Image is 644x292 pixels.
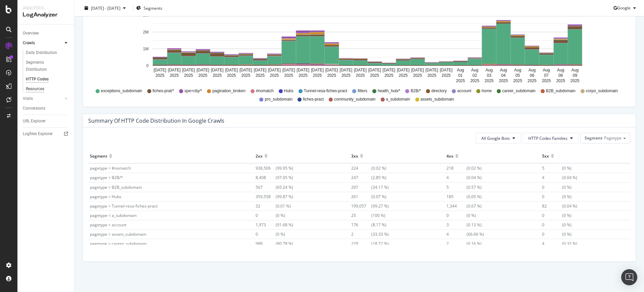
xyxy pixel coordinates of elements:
[351,241,371,246] span: 229
[334,97,375,102] span: community_subdomain
[351,184,389,190] span: (34.17 %)
[270,73,279,78] text: 2025
[254,68,267,72] text: [DATE]
[351,231,371,237] span: 2
[613,3,639,13] button: Google
[470,78,479,83] text: 2025
[370,73,379,78] text: 2025
[446,184,482,190] span: (0.57 %)
[144,5,162,11] span: Segments
[23,30,39,37] div: Overview
[256,184,293,190] span: (65.24 %)
[542,175,577,180] span: (0.04 %)
[23,130,69,137] a: Logfiles Explorer
[542,203,562,209] span: 82
[90,213,137,218] span: pagetype = a_subdomain
[485,68,492,72] text: Aug
[421,97,454,102] span: assets_subdomain
[256,241,293,246] span: (80.78 %)
[431,88,447,94] span: directory
[26,49,69,56] a: Daily Distribution
[440,68,452,72] text: [DATE]
[23,30,69,37] a: Overview
[351,194,371,199] span: 261
[426,68,438,72] text: [DATE]
[341,73,351,78] text: 2025
[351,213,371,218] span: 25
[143,47,149,51] text: 1M
[542,222,572,228] span: (0 %)
[499,78,508,83] text: 2025
[542,231,572,237] span: (0 %)
[90,231,146,237] span: pagetype = assets_subdomain
[446,222,482,228] span: (0.13 %)
[542,165,562,171] span: 5
[256,203,276,209] span: 32
[442,73,451,78] text: 2025
[90,151,107,161] div: Segment
[256,194,293,199] span: (99.87 %)
[184,88,202,94] span: spe+city/*
[351,175,386,180] span: (2.85 %)
[351,222,371,228] span: 176
[542,241,562,246] span: 4
[542,222,562,228] span: 0
[485,78,494,83] text: 2025
[136,3,162,13] button: Segments
[351,203,371,209] span: 199,057
[501,73,506,78] text: 04
[351,194,386,199] span: (0.07 %)
[411,88,421,94] span: B2B/*
[427,73,436,78] text: 2025
[558,73,563,78] text: 08
[368,68,381,72] text: [DATE]
[351,165,386,171] span: (0.02 %)
[90,241,147,246] span: pagetype = career_subdomain
[546,88,576,94] span: B2B_subdomain
[397,68,410,72] text: [DATE]
[26,85,44,93] div: Resources
[184,73,193,78] text: 2025
[197,68,209,72] text: [DATE]
[256,231,276,237] span: 0
[446,222,467,228] span: 3
[446,241,482,246] span: (0.16 %)
[556,78,565,83] text: 2025
[153,88,174,94] span: fiches-prat/*
[543,68,550,72] text: Aug
[351,222,386,228] span: (8.17 %)
[586,88,618,94] span: corpo_subdomain
[446,203,482,209] span: (0.67 %)
[542,194,572,199] span: (0 %)
[23,40,35,47] div: Crawls
[446,213,476,218] span: (0 %)
[446,241,467,246] span: 2
[502,88,535,94] span: career_subdomain
[446,184,467,190] span: 5
[26,59,69,73] a: Segments Distribution
[446,175,467,180] span: 4
[446,151,453,161] div: 4xx
[542,78,551,83] text: 2025
[170,73,179,78] text: 2025
[256,88,274,94] span: #nomatch
[378,88,400,94] span: health_hub/*
[241,73,250,78] text: 2025
[523,133,579,143] button: HTTP Codes Families
[90,184,142,190] span: pagetype = B2B_subdomain
[528,78,537,83] text: 2025
[256,165,293,171] span: (99.95 %)
[256,231,285,237] span: (0 %)
[528,135,568,141] span: HTTP Codes Families
[256,165,276,171] span: 936,506
[514,68,521,72] text: Aug
[383,68,395,72] text: [DATE]
[256,203,291,209] span: (0.01 %)
[573,73,577,78] text: 09
[26,76,69,83] a: HTTP Codes
[473,73,477,78] text: 02
[23,118,46,125] div: URL Explorer
[351,175,371,180] span: 247
[446,194,467,199] span: 185
[256,73,265,78] text: 2025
